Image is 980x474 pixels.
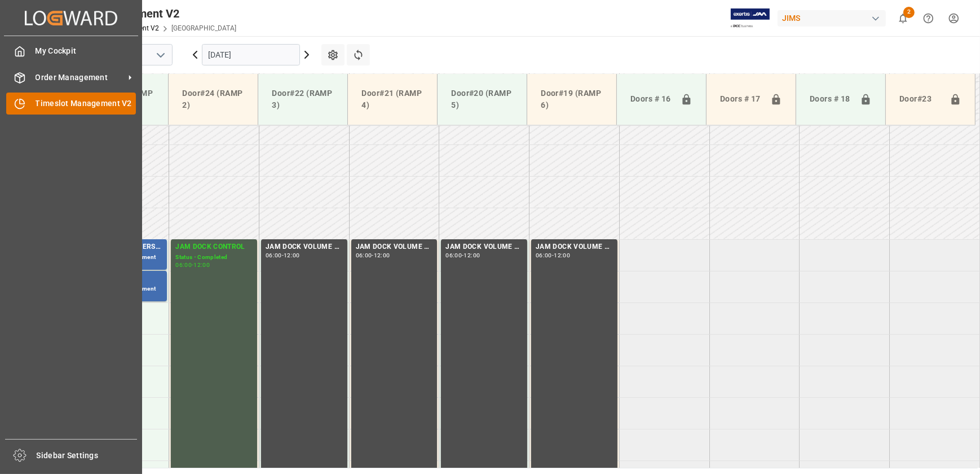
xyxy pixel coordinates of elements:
[447,83,518,116] div: Door#20 (RAMP 5)
[372,253,373,258] div: -
[890,6,916,31] button: show 2 new notifications
[464,253,480,258] div: 12:00
[445,242,523,253] div: JAM DOCK VOLUME CONTROL
[778,10,886,27] div: JIMS
[175,253,253,262] div: Status - Completed
[916,6,941,31] button: Help Center
[731,8,770,28] img: Exertis%20JAM%20-%20Email%20Logo.jpg_1722504956.jpg
[462,253,463,258] div: -
[266,242,343,253] div: JAM DOCK VOLUME CONTROL
[6,93,136,115] a: Timeslot Management V2
[175,242,253,253] div: JAM DOCK CONTROL
[356,253,372,258] div: 06:00
[152,46,169,64] button: open menu
[357,83,428,116] div: Door#21 (RAMP 4)
[374,253,390,258] div: 12:00
[178,83,249,116] div: Door#24 (RAMP 2)
[778,7,890,29] button: JIMS
[202,44,300,65] input: DD.MM.YYYY
[49,5,236,22] div: Timeslot Management V2
[284,253,300,258] div: 12:00
[36,72,125,84] span: Order Management
[36,45,136,57] span: My Cockpit
[356,242,433,253] div: JAM DOCK VOLUME CONTROL
[903,7,915,18] span: 2
[175,262,192,267] div: 06:00
[805,89,855,110] div: Doors # 18
[36,98,136,109] span: Timeslot Management V2
[536,242,613,253] div: JAM DOCK VOLUME CONTROL
[536,253,552,258] div: 06:00
[445,253,462,258] div: 06:00
[266,253,282,258] div: 06:00
[267,83,338,116] div: Door#22 (RAMP 3)
[552,253,554,258] div: -
[554,253,570,258] div: 12:00
[6,40,136,62] a: My Cockpit
[37,450,138,462] span: Sidebar Settings
[716,89,766,110] div: Doors # 17
[193,262,210,267] div: 12:00
[192,262,193,267] div: -
[536,83,607,116] div: Door#19 (RAMP 6)
[626,89,676,110] div: Doors # 16
[895,89,945,110] div: Door#23
[282,253,284,258] div: -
